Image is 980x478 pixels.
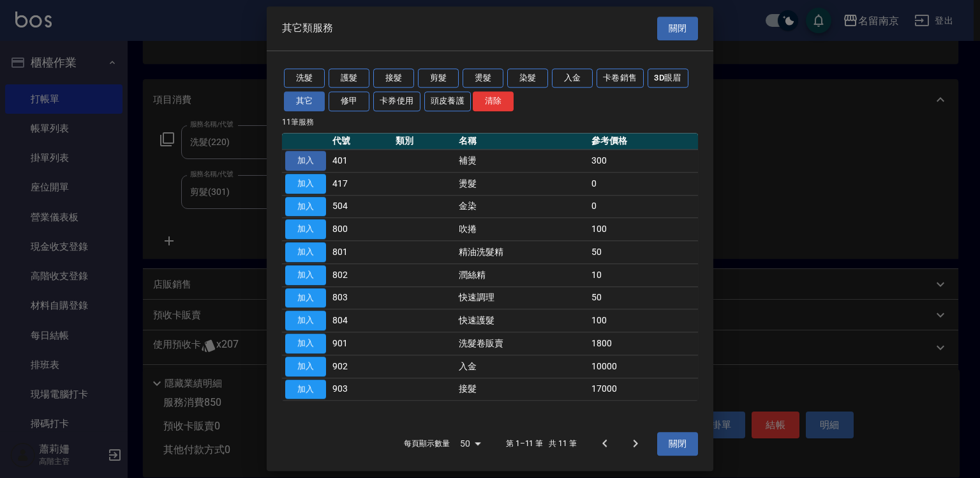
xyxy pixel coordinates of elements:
[657,432,698,456] button: 關閉
[285,265,326,285] button: 加入
[588,173,698,196] td: 0
[456,309,588,332] td: 快速護髮
[285,334,326,353] button: 加入
[329,133,392,150] th: 代號
[456,150,588,173] td: 補燙
[657,17,698,40] button: 關閉
[588,355,698,378] td: 10000
[329,332,392,355] td: 901
[456,286,588,309] td: 快速調理
[418,68,459,88] button: 剪髮
[329,173,392,196] td: 417
[456,218,588,241] td: 吹捲
[329,150,392,173] td: 401
[285,311,326,331] button: 加入
[455,427,486,461] div: 50
[456,241,588,264] td: 精油洗髮精
[456,133,588,150] th: 名稱
[284,68,325,88] button: 洗髮
[506,438,577,450] p: 第 1–11 筆 共 11 筆
[588,195,698,218] td: 0
[456,332,588,355] td: 洗髮卷販賣
[456,355,588,378] td: 入金
[588,378,698,401] td: 17000
[463,68,503,88] button: 燙髮
[285,197,326,217] button: 加入
[329,286,392,309] td: 803
[456,173,588,196] td: 燙髮
[285,357,326,376] button: 加入
[648,68,688,88] button: 3D眼眉
[285,288,326,308] button: 加入
[285,220,326,240] button: 加入
[588,150,698,173] td: 300
[588,133,698,150] th: 參考價格
[329,218,392,241] td: 800
[392,133,456,150] th: 類別
[456,264,588,287] td: 潤絲精
[507,68,548,88] button: 染髮
[588,241,698,264] td: 50
[456,378,588,401] td: 接髮
[588,218,698,241] td: 100
[284,92,325,112] button: 其它
[282,22,333,35] span: 其它類服務
[329,264,392,287] td: 802
[329,378,392,401] td: 903
[329,195,392,218] td: 504
[329,241,392,264] td: 801
[552,68,593,88] button: 入金
[373,68,414,88] button: 接髮
[424,92,471,112] button: 頭皮養護
[588,332,698,355] td: 1800
[473,92,514,112] button: 清除
[329,68,369,88] button: 護髮
[285,174,326,194] button: 加入
[404,438,450,450] p: 每頁顯示數量
[285,380,326,399] button: 加入
[373,92,420,112] button: 卡券使用
[285,242,326,262] button: 加入
[456,195,588,218] td: 金染
[282,116,698,128] p: 11 筆服務
[285,151,326,171] button: 加入
[329,355,392,378] td: 902
[588,264,698,287] td: 10
[588,286,698,309] td: 50
[329,92,369,112] button: 修甲
[329,309,392,332] td: 804
[588,309,698,332] td: 100
[597,68,644,88] button: 卡卷銷售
